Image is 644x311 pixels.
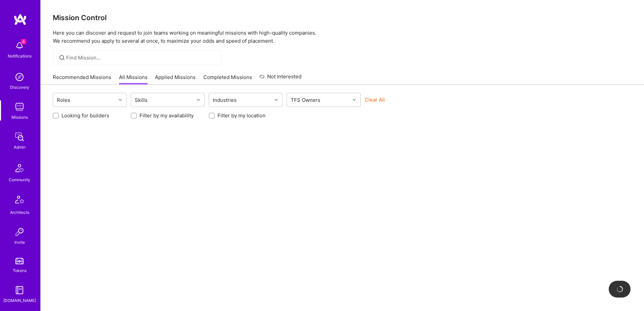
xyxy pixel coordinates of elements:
[15,258,24,264] img: tokens
[616,286,623,293] img: loading
[10,84,29,91] div: Discovery
[13,70,26,84] img: discovery
[62,112,109,119] label: Looking for builders
[197,98,200,102] i: icon Chevron
[14,239,25,246] div: Invite
[10,209,29,216] div: Architects
[119,98,122,102] i: icon Chevron
[55,95,72,105] div: Roles
[275,98,278,102] i: icon Chevron
[53,13,632,22] h3: Mission Control
[8,52,32,60] div: Notifications
[3,297,36,304] div: [DOMAIN_NAME]
[13,39,26,52] img: bell
[217,112,266,119] label: Filter by my location
[9,176,30,183] div: Community
[13,130,26,144] img: admin teamwork
[66,54,216,61] input: Find Mission...
[259,73,301,85] a: Not Interested
[13,267,27,274] div: Tokens
[21,39,26,44] span: 4
[58,54,66,62] i: icon SearchGrey
[13,283,26,297] img: guide book
[139,112,194,119] label: Filter by my availability
[203,74,252,85] a: Completed Missions
[13,13,27,26] img: logo
[353,98,356,102] i: icon Chevron
[13,225,26,239] img: Invite
[155,74,196,85] a: Applied Missions
[53,74,111,85] a: Recommended Missions
[289,95,322,105] div: TFS Owners
[11,193,28,209] img: Architects
[11,114,28,121] div: Missions
[365,96,385,103] button: Clear All
[13,100,26,114] img: teamwork
[53,29,632,45] p: Here you can discover and request to join teams working on meaningful missions with high-quality ...
[119,74,148,85] a: All Missions
[14,144,26,151] div: Admin
[133,95,149,105] div: Skills
[211,95,238,105] div: Industries
[11,160,28,176] img: Community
